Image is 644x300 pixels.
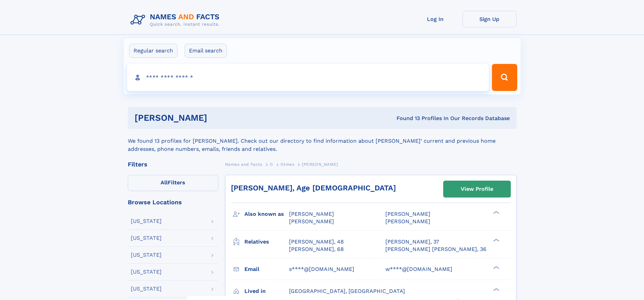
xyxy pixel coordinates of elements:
div: ❯ [492,265,500,270]
a: View Profile [444,181,510,197]
a: [PERSON_NAME], 48 [289,238,344,246]
a: [PERSON_NAME], 68 [289,246,344,253]
h3: Lived in [244,285,289,297]
a: [PERSON_NAME] [PERSON_NAME], 36 [385,246,486,253]
a: Names and Facts [225,160,262,168]
div: ❯ [492,238,500,242]
span: [PERSON_NAME] [385,218,430,225]
input: search input [127,64,489,91]
span: [PERSON_NAME] [289,218,334,225]
div: ❯ [492,287,500,292]
div: [US_STATE] [131,252,162,258]
a: [PERSON_NAME], 37 [385,238,439,246]
div: Browse Locations [128,199,218,205]
div: [US_STATE] [131,269,162,275]
div: [US_STATE] [131,286,162,292]
span: [PERSON_NAME] [302,162,338,167]
a: [PERSON_NAME], Age [DEMOGRAPHIC_DATA] [231,184,396,192]
div: Found 13 Profiles In Our Records Database [302,115,510,122]
a: Olmes [281,160,294,168]
label: Filters [128,175,218,191]
div: We found 13 profiles for [PERSON_NAME]. Check out our directory to find information about [PERSON... [128,129,517,153]
h3: Also known as [244,208,289,220]
div: Filters [128,161,218,167]
img: Logo Names and Facts [128,11,225,29]
button: Search Button [492,64,517,91]
h3: Email [244,263,289,275]
div: [US_STATE] [131,218,162,224]
a: O [270,160,273,168]
span: [PERSON_NAME] [289,211,334,217]
h3: Relatives [244,236,289,248]
span: [GEOGRAPHIC_DATA], [GEOGRAPHIC_DATA] [289,288,405,294]
span: Olmes [281,162,294,167]
a: Sign Up [462,11,517,27]
span: All [161,179,168,186]
div: ❯ [492,210,500,215]
div: View Profile [461,181,493,197]
label: Regular search [129,44,177,58]
span: O [270,162,273,167]
a: Log In [408,11,462,27]
span: [PERSON_NAME] [385,211,430,217]
h1: [PERSON_NAME] [135,114,302,122]
label: Email search [185,44,227,58]
div: [US_STATE] [131,235,162,241]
